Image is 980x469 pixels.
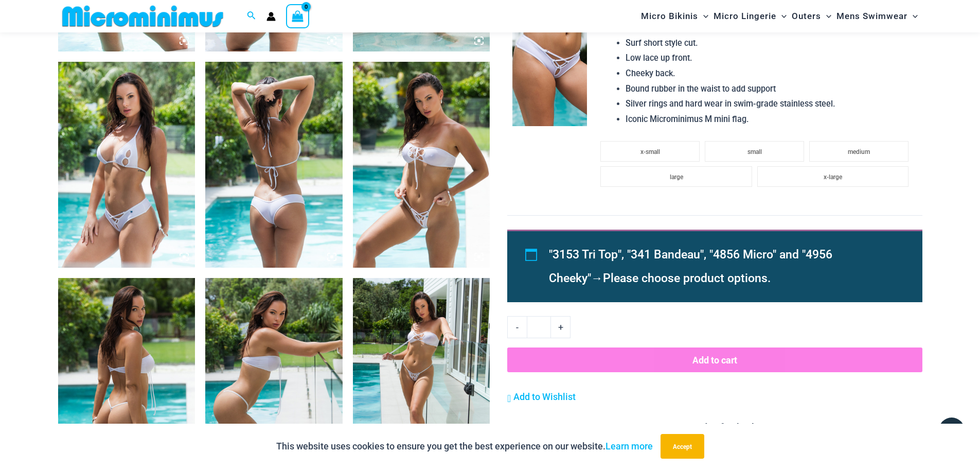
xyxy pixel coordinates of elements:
a: Search icon link [247,10,256,23]
button: Add to cart [507,348,922,372]
li: Silver rings and hard wear in swim-grade stainless steel. [626,96,914,112]
a: Account icon link [266,12,276,21]
span: medium [848,148,870,155]
li: x-large [757,166,908,187]
li: → [549,243,899,290]
li: Iconic Microminimus M mini flag. [626,112,914,127]
li: Low lace up front. [626,50,914,66]
span: Micro Lingerie [714,3,776,29]
span: Outers [792,3,821,29]
input: Product quantity [527,316,551,338]
li: small [705,141,804,162]
span: large [670,173,683,181]
button: Accept [661,434,704,459]
img: Breakwater White 3153 Top 4956 Shorts [205,62,343,268]
li: Surf short style cut. [626,36,914,51]
img: MM SHOP LOGO FLAT [58,5,227,28]
a: Learn more [605,441,653,451]
legend: Guaranteed Safe Checkout [655,420,774,435]
nav: Site Navigation [637,2,922,31]
span: Menu Toggle [776,3,787,29]
span: Menu Toggle [821,3,831,29]
span: Menu Toggle [698,3,708,29]
a: Micro BikinisMenu ToggleMenu Toggle [638,3,711,29]
li: large [600,166,752,187]
span: Add to Wishlist [513,391,576,402]
a: Add to Wishlist [507,389,576,405]
li: Bound rubber in the waist to add support [626,81,914,97]
span: small [747,148,762,155]
span: x-small [640,148,660,155]
img: Breakwater White 341 Top 4856 Micro Bottom [353,62,490,268]
li: Cheeky back. [626,66,914,81]
li: x-small [600,141,700,162]
li: medium [809,141,908,162]
img: Breakwater White 4956 Shorts [512,14,587,127]
a: - [507,316,527,338]
a: + [551,316,571,338]
span: "3153 Tri Top", "341 Bandeau", "4856 Micro" and "4956 Cheeky" [549,248,832,285]
a: Mens SwimwearMenu ToggleMenu Toggle [834,3,920,29]
span: Micro Bikinis [641,3,698,29]
p: This website uses cookies to ensure you get the best experience on our website. [276,439,653,454]
a: OutersMenu ToggleMenu Toggle [789,3,834,29]
span: Mens Swimwear [836,3,907,29]
span: Menu Toggle [907,3,918,29]
span: Please choose product options. [603,271,771,285]
a: View Shopping Cart, empty [286,4,310,28]
a: Micro LingerieMenu ToggleMenu Toggle [711,3,789,29]
img: Breakwater White 3153 Top 4956 Shorts [58,62,195,268]
span: x-large [824,173,842,181]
